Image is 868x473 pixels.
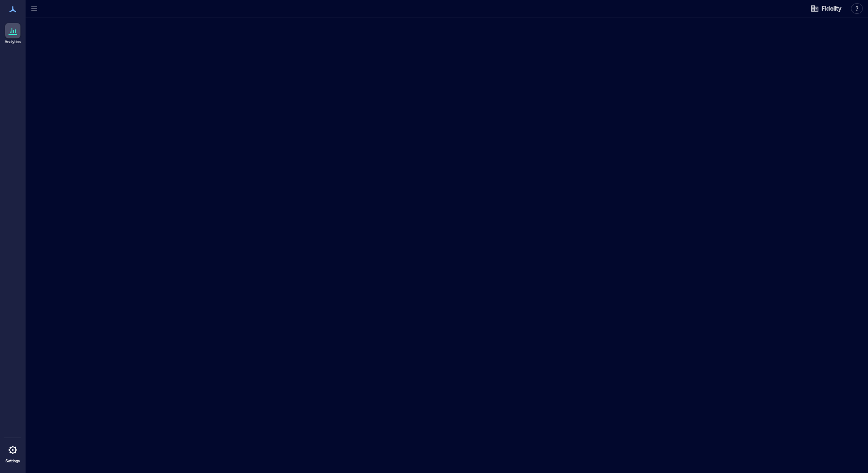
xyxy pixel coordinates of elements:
span: Fidelity [822,4,842,13]
p: Settings [6,458,20,464]
a: Analytics [2,20,23,47]
button: Fidelity [808,2,844,15]
a: Settings [3,440,23,466]
p: Analytics [5,39,21,44]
